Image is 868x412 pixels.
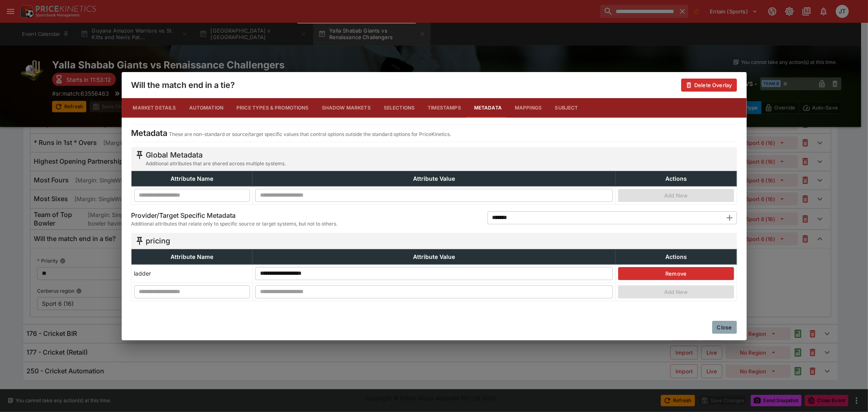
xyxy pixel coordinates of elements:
[616,171,737,186] th: Actions
[468,98,508,118] button: Metadata
[230,98,315,118] button: Price Types & Promotions
[169,130,451,138] p: These are non-standard or source/target specific values that control options outside the standard...
[183,98,230,118] button: Automation
[131,128,168,138] h4: Metadata
[421,98,468,118] button: Timestamps
[131,80,235,90] h4: Will the match end in a tie?
[548,98,585,118] button: Subject
[252,171,615,186] th: Attribute Value
[618,267,734,280] button: Remove
[616,249,737,264] th: Actions
[681,79,737,92] button: Delete Overlay
[131,171,252,186] th: Attribute Name
[146,236,171,245] h5: pricing
[127,98,183,118] button: Market Details
[146,150,286,160] h5: Global Metadata
[252,249,615,264] th: Attribute Value
[508,98,548,118] button: Mappings
[131,211,338,220] h6: Provider/Target Specific Metadata
[131,249,252,264] th: Attribute Name
[377,98,422,118] button: Selections
[131,220,338,228] span: Additional attributes that relate only to specific source or target systems, but not to others.
[315,98,377,118] button: Shadow Markets
[146,160,286,168] span: Additional attributes that are shared across multiple systems.
[131,264,252,283] td: ladder
[712,321,737,334] button: Close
